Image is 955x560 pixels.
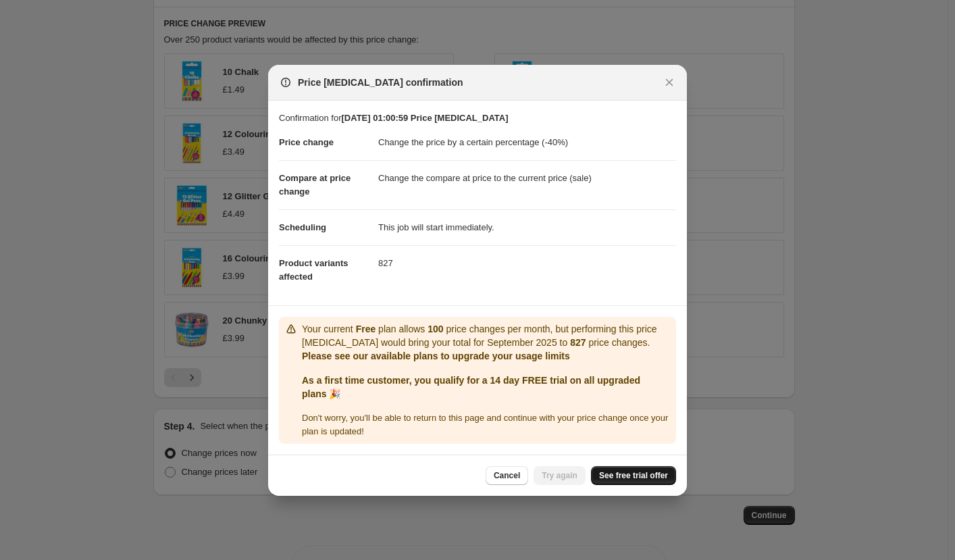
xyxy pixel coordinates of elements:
[341,113,508,123] b: [DATE] 01:00:59 Price [MEDICAL_DATA]
[378,125,676,160] dd: Change the price by a certain percentage (-40%)
[279,111,676,125] p: Confirmation for
[298,76,463,89] span: Price [MEDICAL_DATA] confirmation
[378,209,676,245] dd: This job will start immediately.
[570,337,586,348] b: 827
[428,324,443,334] b: 100
[378,245,676,281] dd: 827
[279,137,334,147] span: Price change
[494,470,520,481] span: Cancel
[486,466,528,485] button: Cancel
[302,349,671,363] p: Please see our available plans to upgrade your usage limits
[356,324,376,334] b: Free
[660,73,679,92] button: Close
[302,322,671,349] p: Your current plan allows price changes per month, but performing this price [MEDICAL_DATA] would ...
[279,258,349,282] span: Product variants affected
[599,470,668,481] span: See free trial offer
[279,222,326,232] span: Scheduling
[279,173,351,197] span: Compare at price change
[591,466,676,485] a: See free trial offer
[302,413,668,436] span: Don ' t worry, you ' ll be able to return to this page and continue with your price change once y...
[302,375,640,399] b: As a first time customer, you qualify for a 14 day FREE trial on all upgraded plans 🎉
[378,160,676,196] dd: Change the compare at price to the current price (sale)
